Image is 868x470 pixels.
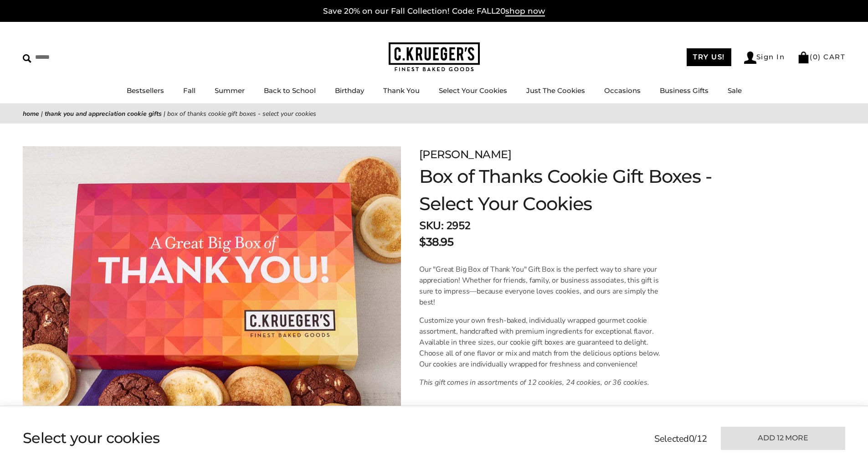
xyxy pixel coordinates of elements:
[744,52,785,64] a: Sign In
[446,218,471,233] span: 2952
[264,86,316,95] a: Back to School
[419,264,668,308] p: Our "Great Big Box of Thank You" Gift Box is the perfect way to share your appreciation! Whether ...
[419,315,668,370] p: Customize your own fresh-baked, individually wrapped gourmet cookie assortment, handcrafted with ...
[660,86,709,95] a: Business Gifts
[797,52,810,63] img: Bag
[419,234,453,250] p: $38.95
[687,48,731,66] a: TRY US!
[654,432,707,446] p: Selected /
[721,427,845,450] button: Add 12 more
[23,50,131,64] input: Search
[23,108,845,119] nav: breadcrumbs
[689,433,694,445] span: 0
[335,86,364,95] a: Birthday
[127,86,164,95] a: Bestsellers
[728,86,742,95] a: Sale
[439,86,507,95] a: Select Your Cookies
[164,109,165,118] span: |
[697,433,707,445] span: 12
[215,86,245,95] a: Summer
[813,52,818,61] span: 0
[419,377,649,387] i: This gift comes in assortments of 12 cookies, 24 cookies, or 36 cookies.
[183,86,195,95] a: Fall
[23,54,31,63] img: Search
[41,109,43,118] span: |
[419,218,443,233] strong: SKU:
[526,86,585,95] a: Just The Cookies
[419,146,712,163] p: [PERSON_NAME]
[505,6,545,16] span: shop now
[389,42,480,72] img: C.KRUEGER'S
[744,52,756,64] img: Account
[383,86,420,95] a: Thank You
[604,86,641,95] a: Occasions
[23,109,39,118] a: Home
[419,163,712,217] h1: Box of Thanks Cookie Gift Boxes - Select Your Cookies
[323,6,545,16] a: Save 20% on our Fall Collection! Code: FALL20shop now
[167,109,316,118] span: Box of Thanks Cookie Gift Boxes - Select Your Cookies
[797,52,845,61] a: (0) CART
[45,109,162,118] a: Thank You and Appreciation Cookie Gifts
